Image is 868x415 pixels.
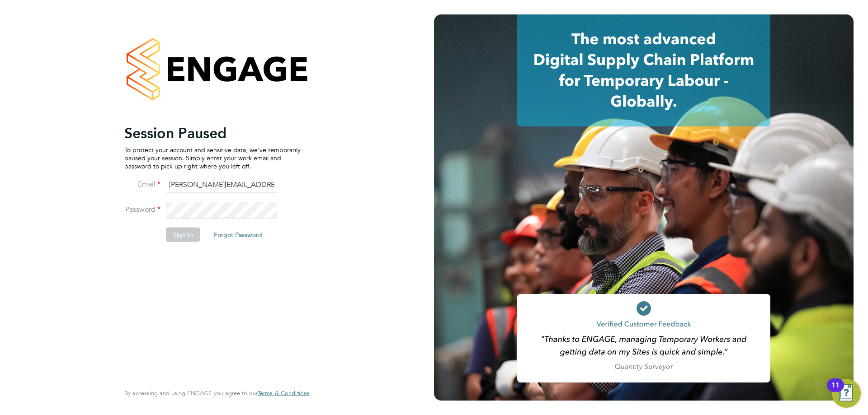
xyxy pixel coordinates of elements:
button: Sign In [166,227,200,242]
span: Terms & Conditions [258,389,310,397]
a: Terms & Conditions [258,390,310,397]
label: Email [124,179,160,189]
input: Enter your work email... [166,177,278,193]
p: To protect your account and sensitive data, we've temporarily paused your session. Simply enter y... [124,145,301,170]
button: Forgot Password [207,227,269,242]
div: 11 [831,385,840,397]
span: By accessing and using ENGAGE you agree to our [124,389,310,397]
h2: Session Paused [124,124,301,142]
label: Password [124,205,160,214]
button: Open Resource Center, 11 new notifications [832,379,861,408]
